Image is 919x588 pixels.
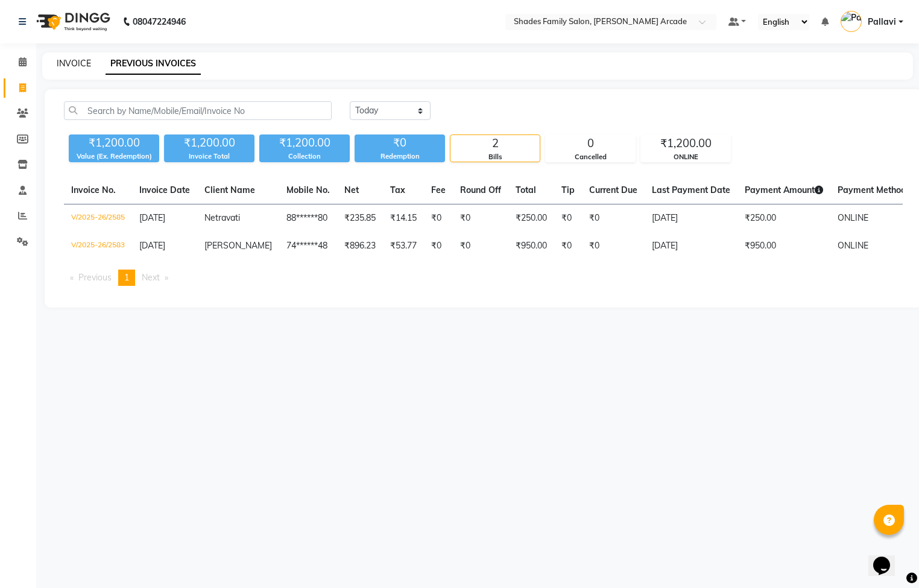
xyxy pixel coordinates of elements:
span: Mobile No. [286,185,330,195]
span: Payment Methods [838,185,919,195]
nav: Pagination [64,270,903,286]
div: 0 [546,135,635,152]
td: ₹0 [582,232,645,260]
img: Pallavi [841,11,862,32]
td: V/2025-26/2585 [64,204,132,233]
td: ₹0 [424,232,453,260]
span: [DATE] [139,240,165,251]
div: Cancelled [546,152,635,162]
span: Previous [78,272,112,283]
span: Round Off [460,185,501,195]
span: ONLINE [838,212,868,223]
td: [DATE] [645,204,737,233]
img: logo [31,5,113,39]
span: Total [516,185,536,195]
span: [PERSON_NAME] [204,240,272,251]
b: 08047224946 [133,5,186,39]
span: Fee [431,185,446,195]
span: [DATE] [139,212,165,223]
span: Payment Amount [745,185,823,195]
div: Value (Ex. Redemption) [69,151,159,162]
td: ₹235.85 [337,204,383,233]
input: Search by Name/Mobile/Email/Invoice No [64,101,332,120]
span: Current Due [589,185,637,195]
div: Collection [259,151,350,162]
td: ₹53.77 [383,232,424,260]
td: ₹950.00 [508,232,554,260]
td: ₹14.15 [383,204,424,233]
div: Bills [450,152,540,162]
span: Pallavi [868,16,896,28]
span: Client Name [204,185,255,195]
div: ₹0 [355,134,445,151]
div: 2 [450,135,540,152]
td: ₹250.00 [737,204,830,233]
td: [DATE] [645,232,737,260]
div: Redemption [355,151,445,162]
td: ₹0 [424,204,453,233]
span: Invoice No. [71,185,116,195]
iframe: chat widget [868,540,907,576]
td: ₹950.00 [737,232,830,260]
span: ONLINE [838,240,868,251]
span: 1 [124,272,129,283]
td: ₹0 [582,204,645,233]
div: ₹1,200.00 [259,134,350,151]
td: V/2025-26/2583 [64,232,132,260]
span: Last Payment Date [652,185,730,195]
span: Net [344,185,359,195]
div: ₹1,200.00 [641,135,730,152]
div: ₹1,200.00 [69,134,159,151]
span: Tip [561,185,575,195]
div: ONLINE [641,152,730,162]
td: ₹0 [453,204,508,233]
td: ₹250.00 [508,204,554,233]
div: Invoice Total [164,151,254,162]
a: INVOICE [57,58,91,69]
td: ₹896.23 [337,232,383,260]
span: Netravati [204,212,240,223]
span: Invoice Date [139,185,190,195]
td: ₹0 [554,232,582,260]
td: ₹0 [554,204,582,233]
span: Next [142,272,160,283]
div: ₹1,200.00 [164,134,254,151]
td: ₹0 [453,232,508,260]
span: Tax [390,185,405,195]
a: PREVIOUS INVOICES [106,53,201,75]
